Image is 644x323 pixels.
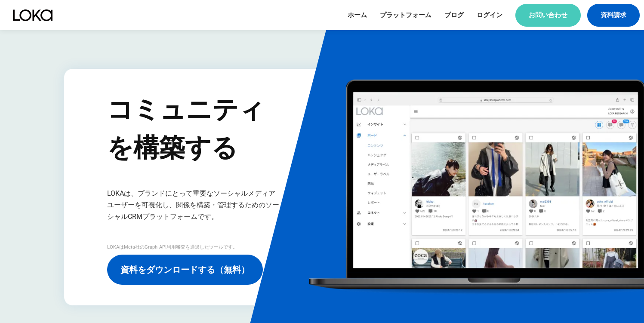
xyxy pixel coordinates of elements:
[380,11,431,20] a: プラットフォーム
[348,11,367,20] a: ホーム
[587,4,640,27] a: 資料請求
[107,130,237,166] p: を構築する
[107,92,265,128] p: コミュニティ
[107,188,279,223] h1: LOKAは、ブランドにとって重要なソーシャルメディアユーザーを可視化し、関係を構築・管理するためのソーシャルCRMプラットフォームです。
[515,4,581,27] a: お問い合わせ
[477,11,502,20] a: ログイン
[107,244,237,250] p: LOKAはMeta社のGraph API利用審査を通過したツールです。
[107,255,263,285] a: 資料をダウンロードする（無料）
[444,11,464,20] a: ブログ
